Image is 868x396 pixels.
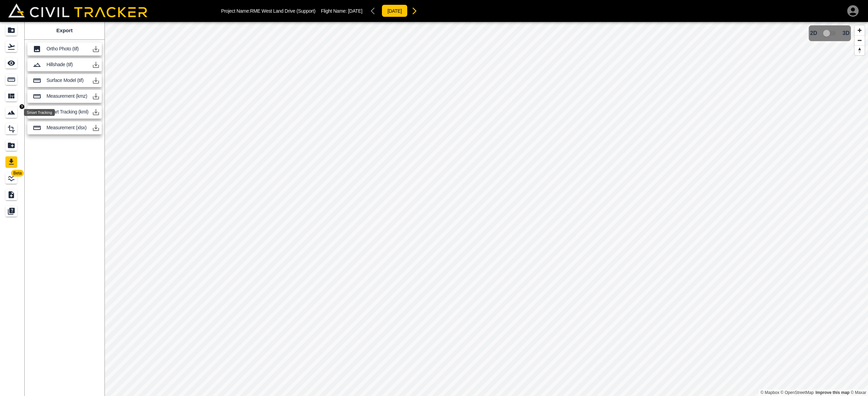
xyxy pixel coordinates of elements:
[8,3,147,18] img: Civil Tracker
[760,390,779,395] a: Mapbox
[104,22,868,396] canvas: Map
[855,25,865,35] button: Zoom in
[816,390,850,395] a: Map feedback
[221,8,315,14] p: Project Name: RME West Land Drive (Support)
[382,4,408,17] button: [DATE]
[24,109,55,116] div: Smart Tracking
[843,30,850,36] span: 3D
[810,30,817,36] span: 2D
[321,8,362,14] p: Flight Name:
[855,35,865,45] button: Zoom out
[348,8,362,14] span: [DATE]
[855,45,865,55] button: Reset bearing to north
[820,27,840,40] span: 3D model not uploaded yet
[781,390,814,395] a: OpenStreetMap
[851,390,866,395] a: Maxar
